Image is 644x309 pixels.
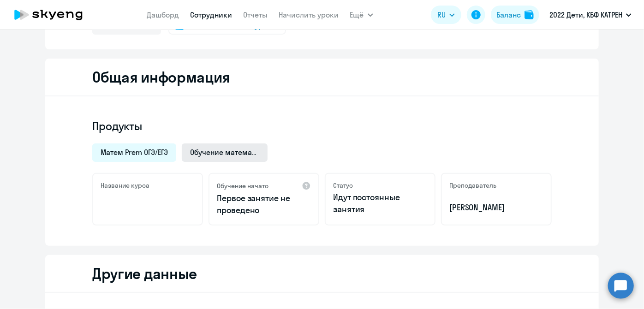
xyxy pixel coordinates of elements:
button: Ещё [350,6,373,24]
button: Балансbalance [491,6,539,24]
p: [PERSON_NAME] [449,202,543,214]
a: Дашборд [147,10,179,19]
span: Матем Prem ОГЭ/ЕГЭ [101,147,168,157]
h5: Обучение начато [217,182,268,190]
h5: Название курса [101,181,149,190]
h4: Продукты [92,119,552,133]
h2: Общая информация [92,68,230,86]
button: 2022 Дети, КБФ КАТРЕН [545,4,636,26]
p: 2022 Дети, КБФ КАТРЕН [549,9,622,20]
img: balance [525,10,534,19]
p: Идут постоянные занятия [333,191,427,215]
span: Ещё [350,9,364,20]
h5: Статус [333,181,353,190]
span: Обучение математике ребенка [190,147,259,157]
div: Баланс [496,9,521,20]
h2: Другие данные [92,264,197,283]
a: Отчеты [244,10,268,19]
span: RU [437,9,446,20]
p: Первое занятие не проведено [217,192,311,216]
button: RU [431,6,461,24]
a: Сотрудники [191,10,233,19]
a: Начислить уроки [279,10,339,19]
h5: Преподаватель [449,181,496,190]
